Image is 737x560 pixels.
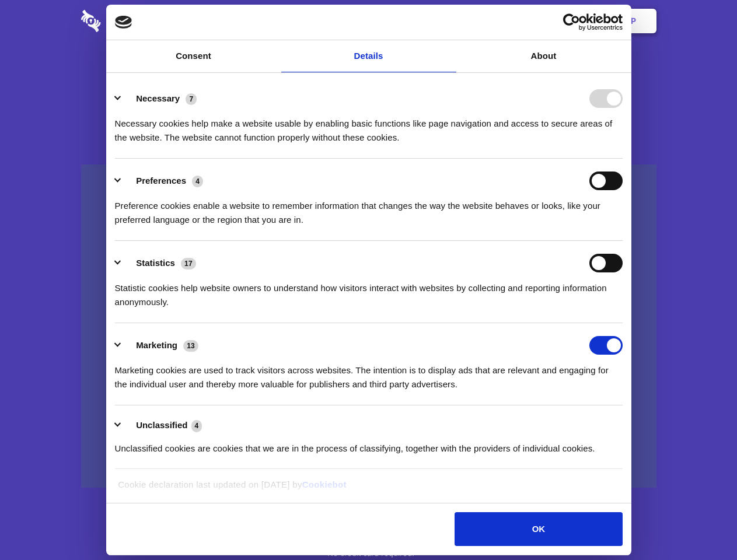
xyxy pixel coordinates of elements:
h4: Auto-redaction of sensitive data, encrypted data sharing and self-destructing private chats. Shar... [81,106,656,145]
div: Preference cookies enable a website to remember information that changes the way the website beha... [115,190,623,227]
span: 4 [191,420,202,432]
div: Marketing cookies are used to track visitors across websites. The intention is to display ads tha... [115,355,623,391]
a: Contact [473,3,527,39]
div: Unclassified cookies are cookies that we are in the process of classifying, together with the pro... [115,433,623,456]
button: Unclassified (4) [115,418,209,433]
span: 13 [183,340,198,352]
div: Necessary cookies help make a website usable by enabling basic functions like page navigation and... [115,108,623,145]
a: Cookiebot [302,480,347,489]
button: OK [455,512,622,546]
iframe: Drift Widget Chat Controller [679,502,723,546]
a: About [456,40,631,72]
a: Consent [106,40,281,72]
div: Cookie declaration last updated on [DATE] by [109,478,628,501]
label: Necessary [136,93,180,103]
h1: Eliminate Slack Data Loss. [81,52,656,94]
a: Details [281,40,456,72]
label: Statistics [136,258,175,268]
span: 17 [181,258,196,269]
button: Marketing (13) [115,336,206,355]
div: Statistic cookies help website owners to understand how visitors interact with websites by collec... [115,272,623,309]
a: Wistia video thumbnail [81,164,656,488]
a: Pricing [343,3,393,39]
label: Preferences [136,176,186,185]
button: Necessary (7) [115,89,204,108]
span: 4 [192,176,203,187]
a: Usercentrics Cookiebot - opens in a new window [521,13,623,31]
img: logo-wordmark-white-trans-d4663122ce5f474addd5e946df7df03e33cb6a1c49d2221995e7729f52c070b2.svg [81,10,181,32]
label: Marketing [136,340,177,350]
button: Statistics (17) [115,254,204,272]
a: Login [529,3,580,39]
span: 7 [186,93,197,105]
button: Preferences (4) [115,171,211,190]
img: logo [115,16,132,29]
